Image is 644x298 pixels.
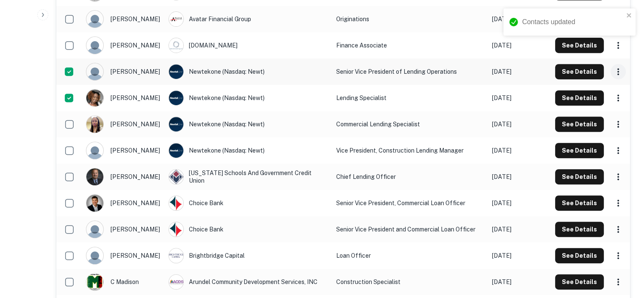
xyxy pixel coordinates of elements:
[169,275,183,289] img: picture
[487,85,545,111] td: [DATE]
[332,58,487,85] td: Senior Vice President of Lending Operations
[86,63,160,81] div: [PERSON_NAME]
[332,137,487,164] td: Vice President, Construction Lending Manager
[86,11,103,28] img: 9c8pery4andzj6ohjkjp54ma2
[169,170,183,184] img: picture
[169,143,183,158] img: picture
[487,32,545,58] td: [DATE]
[86,115,160,133] div: [PERSON_NAME]
[86,168,160,186] div: [PERSON_NAME]
[626,12,632,20] button: close
[169,117,328,132] div: Newtekone (nasdaq: Newt)
[555,195,604,211] button: See Details
[169,38,328,53] div: [DOMAIN_NAME]
[555,169,604,184] button: See Details
[169,90,328,106] div: Newtekone (nasdaq: Newt)
[169,38,183,53] img: picture
[487,242,545,269] td: [DATE]
[169,117,183,131] img: picture
[169,196,183,210] img: picture
[86,36,160,54] div: [PERSON_NAME]
[169,248,183,263] img: picture
[86,220,160,238] div: [PERSON_NAME]
[86,273,103,290] img: 1516564395175
[86,10,160,28] div: [PERSON_NAME]
[169,169,328,184] div: [US_STATE] Schools And Government Credit Union
[555,222,604,237] button: See Details
[169,64,328,79] div: Newtekone (nasdaq: Newt)
[332,85,487,111] td: Lending Specialist
[169,143,328,158] div: Newtekone (nasdaq: Newt)
[332,269,487,295] td: Construction Specialist
[332,190,487,216] td: Senior Vice President, Commercial Loan Officer
[86,195,103,212] img: 1660311786431
[169,248,328,263] div: Brightbridge Capital
[169,222,328,237] div: Choice Bank
[86,37,103,54] img: 9c8pery4andzj6ohjkjp54ma2
[602,230,644,271] iframe: Chat Widget
[86,221,103,238] img: 9c8pery4andzj6ohjkjp54ma2
[487,58,545,85] td: [DATE]
[332,164,487,190] td: Chief Lending Officer
[487,111,545,137] td: [DATE]
[169,91,183,105] img: picture
[487,164,545,190] td: [DATE]
[487,216,545,242] td: [DATE]
[487,6,545,32] td: [DATE]
[522,17,624,27] div: Contacts updated
[332,111,487,137] td: Commercial Lending Specialist
[169,222,183,237] img: picture
[86,89,103,106] img: 1712960596284
[86,63,103,80] img: 9c8pery4andzj6ohjkjp54ma2
[86,247,160,265] div: [PERSON_NAME]
[169,11,328,27] div: Avatar Financial Group
[555,274,604,290] button: See Details
[169,12,183,26] img: picture
[86,116,103,133] img: 1680632048037
[86,142,103,159] img: 9c8pery4andzj6ohjkjp54ma2
[86,273,160,291] div: c madison
[86,247,103,264] img: 9c8pery4andzj6ohjkjp54ma2
[555,90,604,106] button: See Details
[487,269,545,295] td: [DATE]
[555,38,604,53] button: See Details
[332,6,487,32] td: Originations
[169,195,328,211] div: Choice Bank
[332,32,487,58] td: Finance Associate
[487,190,545,216] td: [DATE]
[86,168,103,185] img: 1516886630761
[332,242,487,269] td: Loan Officer
[86,142,160,159] div: [PERSON_NAME]
[555,143,604,158] button: See Details
[86,194,160,212] div: [PERSON_NAME]
[332,216,487,242] td: Senior Vice President and Commercial Loan Officer
[169,274,328,290] div: Arundel Community Development Services, INC
[555,248,604,263] button: See Details
[169,64,183,79] img: picture
[555,64,604,79] button: See Details
[487,137,545,164] td: [DATE]
[86,89,160,107] div: [PERSON_NAME]
[555,117,604,132] button: See Details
